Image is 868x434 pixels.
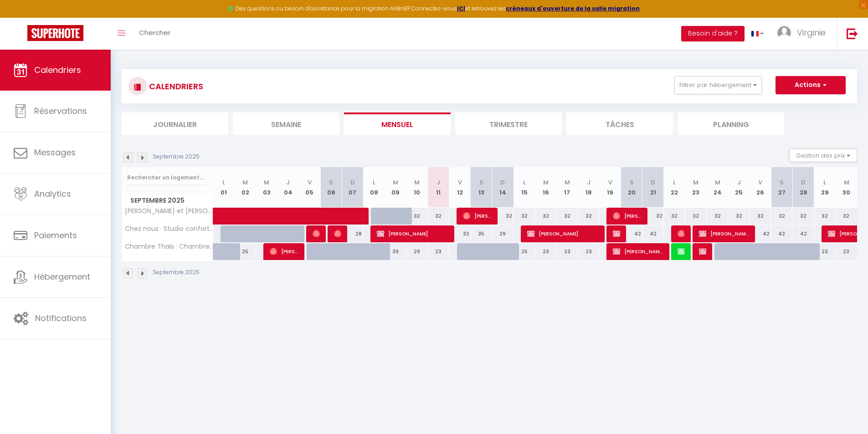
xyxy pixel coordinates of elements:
[492,167,514,208] th: 14
[320,167,342,208] th: 06
[373,178,375,187] abbr: L
[264,178,269,187] abbr: M
[737,178,741,187] abbr: J
[693,178,699,187] abbr: M
[437,178,440,187] abbr: J
[457,5,465,12] a: ICI
[277,167,299,208] th: 04
[414,178,420,187] abbr: M
[377,225,448,242] span: [PERSON_NAME]
[678,112,784,135] li: Planning
[233,112,339,135] li: Semaine
[334,225,341,242] span: Annet Crouwel
[664,167,685,208] th: 22
[814,243,836,260] div: 23
[844,178,849,187] abbr: M
[578,243,599,260] div: 23
[153,153,200,161] p: Septembre 2025
[34,188,71,199] span: Analytics
[836,167,857,208] th: 30
[814,167,836,208] th: 29
[342,167,363,208] th: 07
[678,225,685,242] span: [PERSON_NAME]
[613,243,663,260] span: [PERSON_NAME]
[222,178,225,187] abbr: L
[678,243,685,260] span: [PERSON_NAME]
[256,167,277,208] th: 03
[642,167,664,208] th: 21
[535,243,556,260] div: 23
[535,167,556,208] th: 16
[777,26,791,40] img: ...
[814,208,836,225] div: 32
[123,243,215,250] span: Chambre ThaIs · Chambre chez l'habitant
[664,208,685,225] div: 32
[449,167,471,208] th: 12
[707,208,728,225] div: 32
[514,243,535,260] div: 25
[471,225,492,242] div: 35
[613,225,620,242] span: Lpecheurs alaligne
[122,194,213,207] span: Septembre 2025
[385,167,406,208] th: 09
[771,167,792,208] th: 27
[132,18,177,50] a: Chercher
[492,225,514,242] div: 29
[122,112,228,135] li: Journalier
[630,178,634,187] abbr: S
[123,225,215,232] span: Chez nous · Studio confortable
[728,208,750,225] div: 32
[455,112,562,135] li: Trimestre
[242,178,248,187] abbr: M
[792,208,814,225] div: 32
[34,230,77,241] span: Paiements
[350,178,355,187] abbr: D
[621,167,642,208] th: 20
[123,208,215,214] span: [PERSON_NAME] et [PERSON_NAME] vert : Studio éco-renové
[458,178,462,187] abbr: V
[385,243,406,260] div: 39
[642,225,664,242] div: 42
[566,112,673,135] li: Tâches
[344,112,451,135] li: Mensuel
[587,178,591,187] abbr: J
[235,167,256,208] th: 02
[147,76,203,97] h3: CALENDRIERS
[847,28,858,39] img: logout
[406,167,427,208] th: 10
[836,243,857,260] div: 23
[789,148,857,162] button: Gestion des prix
[428,243,449,260] div: 23
[27,25,83,41] img: Super Booking
[514,167,535,208] th: 15
[35,312,87,324] span: Notifications
[801,178,806,187] abbr: D
[685,208,707,225] div: 32
[707,167,728,208] th: 24
[776,76,846,94] button: Actions
[393,178,398,187] abbr: M
[313,225,320,242] span: [PERSON_NAME]
[7,4,35,31] button: Ouvrir le widget de chat LiveChat
[556,243,578,260] div: 23
[471,167,492,208] th: 13
[153,268,200,277] p: Septembre 2025
[139,28,170,37] span: Chercher
[715,178,720,187] abbr: M
[535,208,556,225] div: 32
[34,147,76,158] span: Messages
[673,178,676,187] abbr: L
[514,208,535,225] div: 32
[565,178,570,187] abbr: M
[674,76,762,94] button: Filtrer par hébergement
[792,167,814,208] th: 28
[463,207,492,225] span: [PERSON_NAME]
[428,167,449,208] th: 11
[479,178,483,187] abbr: S
[363,167,385,208] th: 08
[685,167,707,208] th: 23
[235,243,256,260] div: 25
[506,5,640,12] strong: créneaux d'ouverture de la salle migration
[127,169,208,186] input: Rechercher un logement...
